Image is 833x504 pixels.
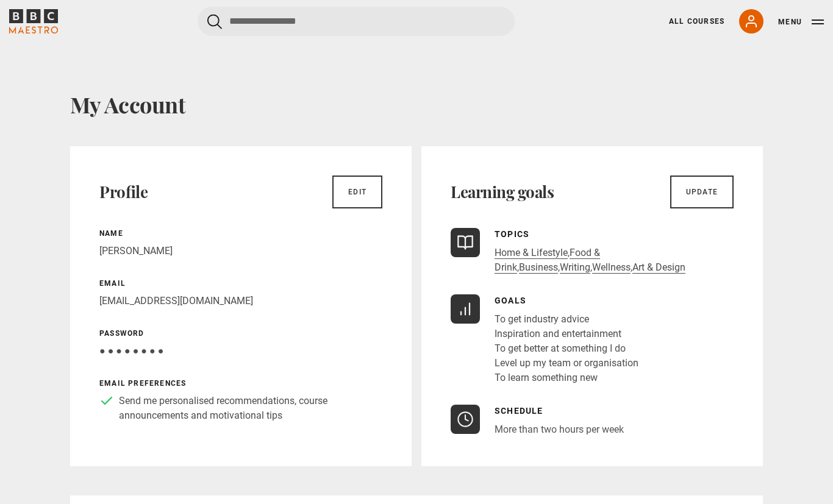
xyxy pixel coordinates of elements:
p: [PERSON_NAME] [99,244,382,258]
p: , , , , , [495,246,734,275]
h2: Profile [99,182,148,202]
button: Submit the search query [207,14,222,29]
p: More than two hours per week [495,422,624,437]
li: To get industry advice [495,312,638,327]
p: Email [99,278,382,289]
input: Search [198,7,515,36]
a: Wellness [592,261,631,274]
li: To learn something new [495,371,638,385]
p: Name [99,228,382,239]
p: Password [99,328,382,339]
p: Schedule [495,405,624,417]
svg: BBC Maestro [9,9,58,34]
a: Edit [332,176,382,208]
p: Goals [495,294,638,307]
button: Toggle navigation [778,16,824,28]
li: Inspiration and entertainment [495,327,638,341]
a: Art & Design [632,261,685,274]
a: Home & Lifestyle [495,247,568,259]
p: Send me personalised recommendations, course announcements and motivational tips [119,394,382,423]
a: Update [670,176,734,208]
p: Email preferences [99,378,382,389]
span: ● ● ● ● ● ● ● ● [99,345,163,357]
a: All Courses [669,16,724,27]
h1: My Account [70,91,763,117]
li: Level up my team or organisation [495,356,638,371]
h2: Learning goals [451,182,554,202]
p: Topics [495,228,734,241]
a: Business [519,261,558,274]
li: To get better at something I do [495,341,638,356]
a: Writing [560,261,590,274]
p: [EMAIL_ADDRESS][DOMAIN_NAME] [99,294,382,308]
